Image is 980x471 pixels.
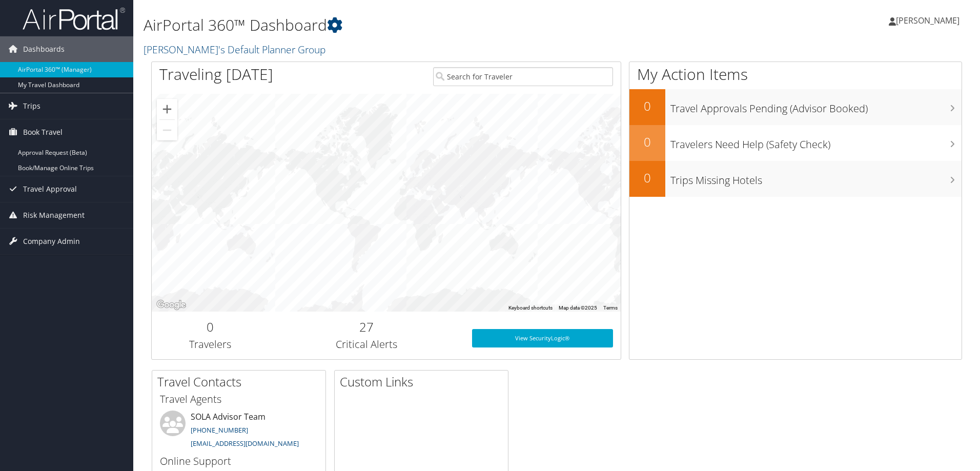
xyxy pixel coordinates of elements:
[670,168,962,188] h3: Trips Missing Hotels
[896,15,959,26] span: [PERSON_NAME]
[670,132,962,152] h3: Travelers Need Help (Safety Check)
[159,64,273,85] h1: Traveling [DATE]
[629,133,665,151] h2: 0
[559,305,597,311] span: Map data ©2025
[160,392,318,406] h3: Travel Agents
[629,169,665,187] h2: 0
[629,64,962,85] h1: My Action Items
[157,99,177,119] button: Zoom in
[144,43,328,56] a: [PERSON_NAME]'s Default Planner Group
[670,96,962,116] h3: Travel Approvals Pending (Advisor Booked)
[23,176,77,202] span: Travel Approval
[157,373,325,391] h2: Travel Contacts
[23,7,125,31] img: airportal-logo.png
[157,120,177,140] button: Zoom out
[508,304,553,312] button: Keyboard shortcuts
[191,439,299,448] a: [EMAIL_ADDRESS][DOMAIN_NAME]
[433,67,613,86] input: Search for Traveler
[629,161,962,197] a: 0Trips Missing Hotels
[154,298,188,312] a: Open this area in Google Maps (opens a new window)
[191,425,248,435] a: [PHONE_NUMBER]
[154,298,188,312] img: Google
[159,318,261,336] h2: 0
[277,337,457,352] h3: Critical Alerts
[144,14,695,36] h1: AirPortal 360™ Dashboard
[160,454,318,468] h3: Online Support
[155,411,323,453] li: SOLA Advisor Team
[340,373,508,391] h2: Custom Links
[23,202,85,228] span: Risk Management
[23,119,63,145] span: Book Travel
[23,93,40,119] span: Trips
[23,36,65,62] span: Dashboards
[23,229,80,254] span: Company Admin
[159,337,261,352] h3: Travelers
[629,89,962,125] a: 0Travel Approvals Pending (Advisor Booked)
[629,97,665,115] h2: 0
[277,318,457,336] h2: 27
[629,125,962,161] a: 0Travelers Need Help (Safety Check)
[472,329,613,347] a: View SecurityLogic®
[889,5,970,36] a: [PERSON_NAME]
[603,305,618,311] a: Terms (opens in new tab)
